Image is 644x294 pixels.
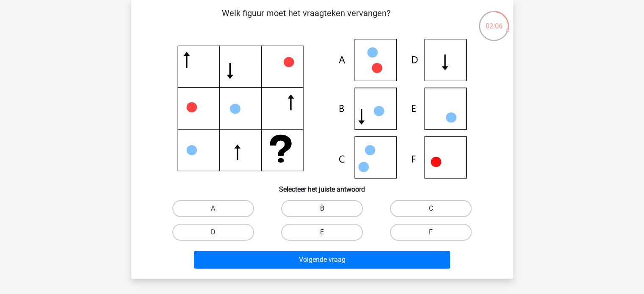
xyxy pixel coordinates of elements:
label: A [172,200,254,217]
label: E [281,224,363,241]
div: 02:06 [478,10,510,31]
button: Volgende vraag [194,251,450,269]
label: F [390,224,472,241]
p: Welk figuur moet het vraagteken vervangen? [145,7,468,32]
h6: Selecteer het juiste antwoord [145,179,500,193]
label: C [390,200,472,217]
label: D [172,224,254,241]
label: B [281,200,363,217]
